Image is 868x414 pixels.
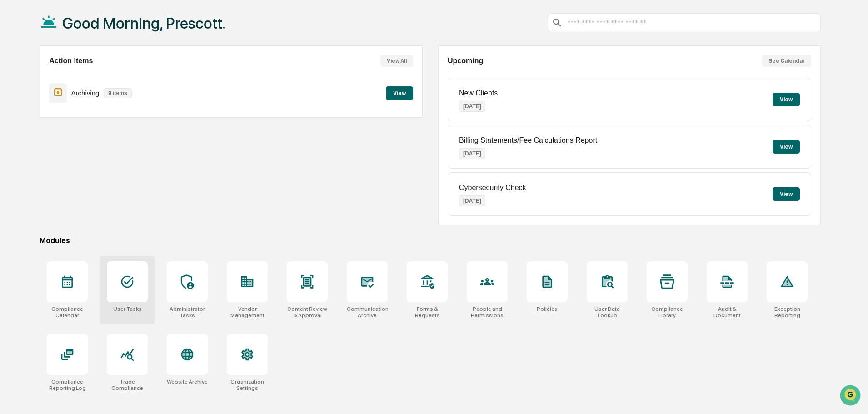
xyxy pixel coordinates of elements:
[167,306,208,319] div: Administrator Tasks
[18,132,57,141] span: Data Lookup
[31,79,115,86] div: We're available if you need us!
[75,115,113,124] span: Attestations
[62,14,226,32] h1: Good Morning, Prescott.
[47,306,88,319] div: Compliance Calendar
[71,89,100,97] p: Archiving
[5,128,61,145] a: 🔎Data Lookup
[386,88,413,97] a: View
[9,133,16,140] div: 🔎
[167,379,208,385] div: Website Archive
[459,148,485,159] p: [DATE]
[90,154,110,161] span: Pylon
[347,306,388,319] div: Communications Archive
[459,195,485,206] p: [DATE]
[587,306,628,319] div: User Data Lookup
[839,384,863,409] iframe: Open customer support
[773,187,800,201] button: View
[227,379,268,391] div: Organization Settings
[9,115,16,123] div: 🖐️
[227,306,268,319] div: Vendor Management
[9,19,165,34] p: How can we help?
[104,88,131,98] p: 9 items
[459,184,526,192] p: Cybersecurity Check
[407,306,448,319] div: Forms & Requests
[107,379,148,391] div: Trade Compliance
[467,306,508,319] div: People and Permissions
[448,57,483,65] h2: Upcoming
[707,306,748,319] div: Audit & Document Logs
[773,140,800,154] button: View
[18,115,59,124] span: Preclearance
[66,115,73,123] div: 🗄️
[537,306,558,312] div: Policies
[386,86,413,100] button: View
[113,306,142,312] div: User Tasks
[47,379,88,391] div: Compliance Reporting Log
[459,89,498,97] p: New Clients
[762,55,811,67] button: See Calendar
[287,306,328,319] div: Content Review & Approval
[773,93,800,106] button: View
[459,136,597,145] p: Billing Statements/Fee Calculations Report
[9,70,25,86] img: 1746055101610-c473b297-6a78-478c-a979-82029cc54cd1
[647,306,688,319] div: Compliance Library
[40,236,821,245] div: Modules
[64,154,110,161] a: Powered byPylon
[380,55,413,67] button: View All
[459,101,485,112] p: [DATE]
[767,306,808,319] div: Exception Reporting
[155,72,165,83] button: Start new chat
[31,70,149,79] div: Start new chat
[62,111,116,127] a: 🗄️Attestations
[5,111,62,127] a: 🖐️Preclearance
[49,57,93,65] h2: Action Items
